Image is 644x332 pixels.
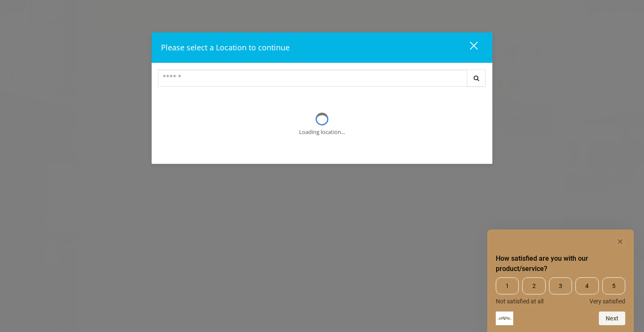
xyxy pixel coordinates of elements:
[496,277,625,305] div: How satisfied are you with our product/service? Select an option from 1 to 5, with 1 being Not sa...
[522,277,545,294] span: 2
[471,75,481,81] i: Search button
[161,42,290,52] span: Please select a Location to continue
[496,277,519,294] span: 1
[460,41,477,54] div: close dialog
[299,128,345,137] div: Loading location...
[549,277,572,294] span: 3
[496,253,625,274] h2: How satisfied are you with our product/service? Select an option from 1 to 5, with 1 being Not sa...
[589,298,625,305] span: Very satisfied
[602,277,625,294] span: 5
[158,70,486,91] div: Center Select
[158,70,467,87] input: Search Center
[615,236,625,247] button: Hide survey
[496,236,625,325] div: How satisfied are you with our product/service? Select an option from 1 to 5, with 1 being Not sa...
[454,39,483,56] button: close dialog
[496,298,543,305] span: Not satisfied at all
[575,277,598,294] span: 4
[599,312,625,325] button: Next question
